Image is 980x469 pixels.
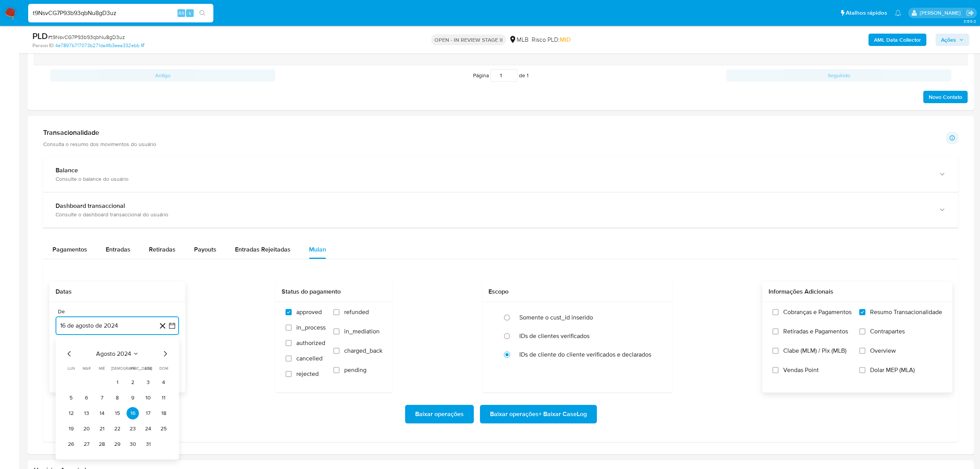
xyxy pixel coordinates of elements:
[560,35,571,44] span: MID
[194,8,210,19] button: search-icon
[963,18,976,24] span: 3.159.0
[846,9,887,17] span: Atalhos rápidos
[28,8,213,18] input: Pesquise usuários ou casos...
[178,9,184,17] span: Alt
[966,9,974,17] a: Sair
[527,71,529,79] span: 1
[532,36,571,44] span: Risco PLD:
[473,69,529,82] span: Página de
[929,92,962,102] span: Novo Contato
[920,9,963,17] p: sara.carvalhaes@mercadopago.com.br
[48,33,125,41] span: # t9NsvCG7P93b93qbNu8gD3uz
[936,34,969,46] button: Ações
[726,69,951,82] button: Seguindo
[189,9,191,17] span: s
[32,42,54,49] b: Person ID
[895,10,901,16] a: Notificações
[509,36,529,44] div: MLB
[923,91,968,103] button: Novo Contato
[50,69,275,82] button: Antigo
[55,42,144,49] a: 4e7897b717073b271da4fb3eea332ebb
[868,34,926,46] button: AML Data Collector
[941,34,956,46] span: Ações
[431,34,506,45] p: OPEN - IN REVIEW STAGE II
[32,30,48,42] b: PLD
[874,34,921,46] b: AML Data Collector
